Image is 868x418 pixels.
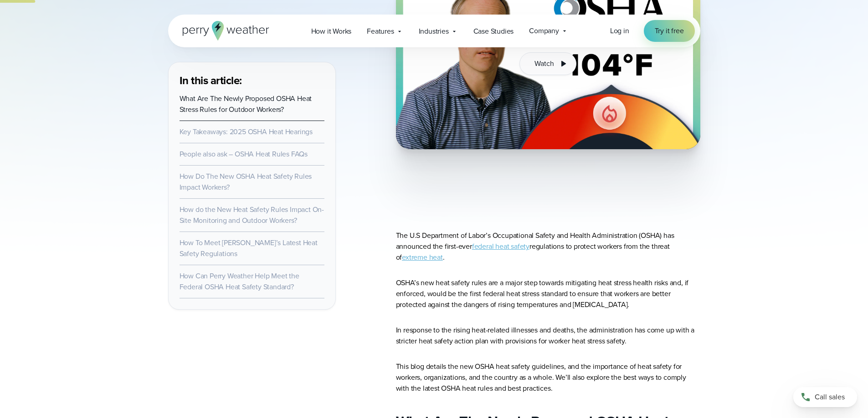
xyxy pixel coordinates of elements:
[644,20,695,42] a: Try it free
[610,25,629,36] span: Log in
[180,93,312,115] a: What Are The Newly Proposed OSHA Heat Stress Rules for Outdoor Workers?
[180,271,299,292] a: How Can Perry Weather Help Meet the Federal OSHA Heat Safety Standard?
[655,25,684,36] span: Try it free
[367,26,394,37] span: Features
[180,204,324,226] a: How do the New Heat Safety Rules Impact On-Site Monitoring and Outdoor Workers?
[793,387,857,407] a: Call sales
[180,73,324,88] h3: In this article:
[396,361,700,394] p: This blog details the new OSHA heat safety guidelines, and the importance of heat safety for work...
[422,164,673,201] iframe: Listen to a Podcast on OSHA Heat Safety Rules Video
[396,277,700,310] p: OSHA’s new heat safety rules are a major step towards mitigating heat stress health risks and, if...
[311,26,352,37] span: How it Works
[180,149,308,159] a: People also ask – OSHA Heat Rules FAQs
[534,58,554,69] span: Watch
[402,252,443,262] a: extreme heat
[610,25,629,36] a: Log in
[472,241,529,252] a: federal heat safety
[180,126,313,137] a: Key Takeaways: 2025 OSHA Heat Hearings
[303,22,360,40] a: How it Works
[529,25,559,36] span: Company
[419,26,449,37] span: Industries
[466,22,522,40] a: Case Studies
[396,230,700,263] p: The U.S Department of Labor’s Occupational Safety and Health Administration (OSHA) has announced ...
[815,392,845,403] span: Call sales
[519,52,576,75] button: Watch
[180,237,318,259] a: How To Meet [PERSON_NAME]’s Latest Heat Safety Regulations
[180,171,312,192] a: How Do The New OSHA Heat Safety Rules Impact Workers?
[396,325,700,347] p: In response to the rising heat-related illnesses and deaths, the administration has come up with ...
[473,26,514,37] span: Case Studies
